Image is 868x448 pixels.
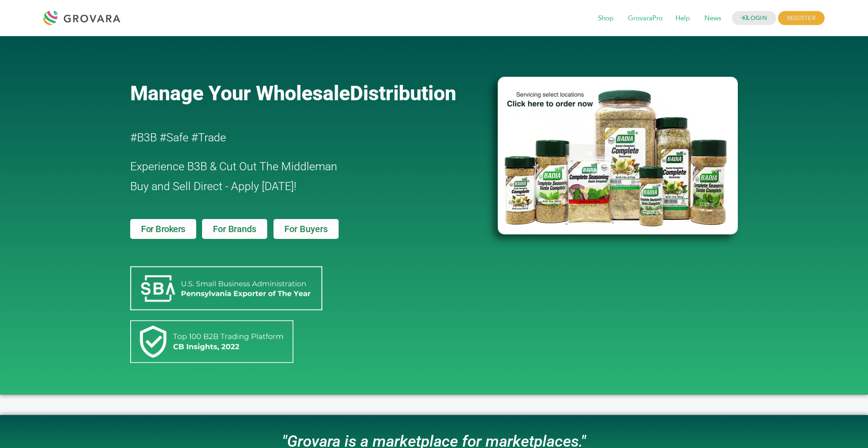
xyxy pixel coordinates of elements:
span: GrovaraPro [622,10,669,27]
span: Distribution [350,81,456,105]
span: For Brokers [141,224,185,233]
a: Help [669,14,696,23]
a: Shop [592,14,620,23]
a: For Brands [202,219,267,239]
span: News [698,10,727,27]
span: REGISTER [778,11,825,25]
h2: #B3B #Safe #Trade [130,128,446,148]
span: For Buyers [284,224,328,233]
a: For Brokers [130,219,196,239]
a: LOGIN [732,11,776,25]
span: Shop [592,10,620,27]
span: Experience B3B & Cut Out The Middleman [130,160,337,173]
span: Manage Your Wholesale [130,81,350,105]
a: For Buyers [274,219,339,239]
a: Manage Your WholesaleDistribution [130,81,483,105]
a: News [698,14,727,23]
span: For Brands [213,224,256,233]
span: Buy and Sell Direct - Apply [DATE]! [130,180,297,193]
a: GrovaraPro [622,14,669,23]
span: Help [669,10,696,27]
